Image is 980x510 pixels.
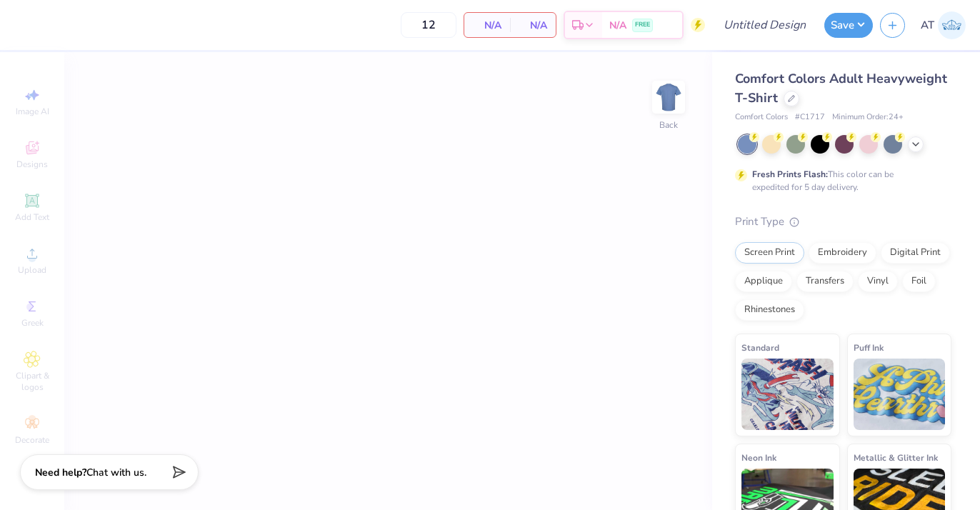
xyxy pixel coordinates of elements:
span: # C1717 [795,111,825,124]
input: – – [401,12,456,38]
div: Print Type [735,214,951,230]
span: Standard [741,340,779,355]
span: FREE [635,20,650,30]
img: Angie Trapanotto [938,11,966,39]
span: AT [921,17,934,34]
button: Save [824,13,873,38]
span: N/A [519,18,547,33]
span: Puff Ink [854,340,884,355]
div: Foil [902,271,936,292]
span: Neon Ink [741,450,776,465]
span: Metallic & Glitter Ink [854,450,938,465]
span: Minimum Order: 24 + [832,111,904,124]
span: N/A [473,18,501,33]
div: This color can be expedited for 5 day delivery. [752,168,928,194]
div: Vinyl [858,271,898,292]
strong: Need help? [35,466,86,479]
input: Untitled Design [712,11,817,39]
div: Transfers [796,271,854,292]
div: Back [659,119,678,131]
div: Applique [735,271,792,292]
div: Digital Print [881,242,950,264]
div: Embroidery [809,242,876,264]
img: Standard [741,359,834,430]
div: Screen Print [735,242,804,264]
span: Comfort Colors [735,111,788,124]
div: Rhinestones [735,299,804,321]
a: AT [921,11,966,39]
span: Comfort Colors Adult Heavyweight T-Shirt [735,70,947,106]
strong: Fresh Prints Flash: [752,169,828,180]
img: Back [654,83,683,111]
span: N/A [609,18,626,33]
img: Puff Ink [854,359,946,430]
span: Chat with us. [86,466,146,479]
